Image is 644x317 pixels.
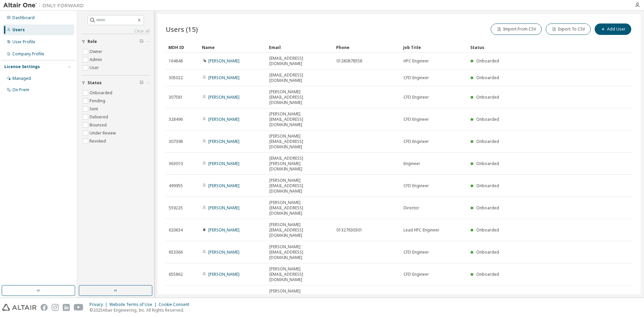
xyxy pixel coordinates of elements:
[90,64,100,72] label: User
[169,117,183,122] span: 328496
[90,129,117,137] label: Under Review
[208,205,239,211] a: [PERSON_NAME]
[476,227,499,233] span: Onboarded
[269,222,330,238] span: [PERSON_NAME][EMAIL_ADDRESS][DOMAIN_NAME]
[546,23,591,35] button: Export To CSV
[269,200,330,216] span: [PERSON_NAME][EMAIL_ADDRESS][DOMAIN_NAME]
[476,271,499,277] span: Onboarded
[404,58,429,64] span: HPC Engineer
[41,304,48,311] img: facebook.svg
[269,42,331,53] div: Email
[269,56,330,66] span: [EMAIL_ADDRESS][DOMAIN_NAME]
[74,304,84,311] img: youtube.svg
[208,227,239,233] a: [PERSON_NAME]
[169,161,183,166] span: 363010
[208,294,239,299] a: [PERSON_NAME]
[169,250,183,255] span: 653366
[208,75,239,81] a: [PERSON_NAME]
[476,294,499,299] span: Onboarded
[208,161,239,166] a: [PERSON_NAME]
[169,58,183,64] span: 164848
[269,72,330,83] span: [EMAIL_ADDRESS][DOMAIN_NAME]
[269,134,330,150] span: [PERSON_NAME][EMAIL_ADDRESS][DOMAIN_NAME]
[404,183,429,189] span: CFD Engineer
[476,75,499,81] span: Onboarded
[476,94,499,100] span: Onboarded
[90,89,114,97] label: Onboarded
[491,23,542,35] button: Import From CSV
[404,139,429,144] span: CFD Engineer
[169,205,183,211] span: 559225
[168,42,197,53] div: MDH ID
[476,58,499,64] span: Onboarded
[12,39,35,45] div: User Profile
[88,39,97,44] span: Role
[3,2,87,9] img: Altair One
[140,39,144,44] span: Clear filter
[476,205,499,211] span: Onboarded
[336,227,362,233] span: 01327630301
[4,64,40,69] div: License Settings
[169,272,183,277] span: 655862
[2,304,37,311] img: altair_logo.svg
[476,161,499,166] span: Onboarded
[404,272,429,277] span: CFD Engineer
[208,116,239,122] a: [PERSON_NAME]
[404,161,420,166] span: Engineer
[208,139,239,144] a: [PERSON_NAME]
[208,249,239,255] a: [PERSON_NAME]
[208,183,239,189] a: [PERSON_NAME]
[404,250,429,255] span: CFD Engineer
[336,58,362,64] span: 01280878558
[169,75,183,81] span: 305022
[88,80,102,86] span: Status
[140,80,144,86] span: Clear filter
[269,156,330,172] span: [EMAIL_ADDRESS][PERSON_NAME][DOMAIN_NAME]
[90,97,107,105] label: Pending
[476,116,499,122] span: Onboarded
[169,294,183,299] span: 659517
[12,76,31,81] div: Managed
[208,94,239,100] a: [PERSON_NAME]
[90,48,104,56] label: Owner
[269,178,330,194] span: [PERSON_NAME][EMAIL_ADDRESS][DOMAIN_NAME]
[269,244,330,260] span: [PERSON_NAME][EMAIL_ADDRESS][DOMAIN_NAME]
[63,304,70,311] img: linkedin.svg
[404,205,419,211] span: Director
[166,24,198,34] span: Users (15)
[476,249,499,255] span: Onboarded
[403,42,465,53] div: Job Title
[90,56,103,64] label: Admin
[404,227,439,233] span: Lead HPC Engineer
[90,137,107,145] label: Revoked
[476,139,499,144] span: Onboarded
[90,113,109,121] label: Delivered
[90,121,108,129] label: Bounced
[82,29,150,34] a: Clear all
[470,42,598,53] div: Status
[90,105,99,113] label: Sent
[169,95,183,100] span: 307581
[169,139,183,144] span: 307398
[90,307,193,313] p: © 2025 Altair Engineering, Inc. All Rights Reserved.
[12,51,44,57] div: Company Profile
[595,23,631,35] button: Add User
[269,89,330,105] span: [PERSON_NAME][EMAIL_ADDRESS][DOMAIN_NAME]
[404,117,429,122] span: CFD Engineer
[208,271,239,277] a: [PERSON_NAME]
[12,87,29,93] div: On Prem
[202,42,264,53] div: Name
[52,304,59,311] img: instagram.svg
[12,15,35,20] div: Dashboard
[476,183,499,189] span: Onboarded
[109,302,159,307] div: Website Terms of Use
[404,294,429,299] span: CFD Engineer
[82,75,150,90] button: Status
[269,266,330,282] span: [PERSON_NAME][EMAIL_ADDRESS][DOMAIN_NAME]
[269,288,330,305] span: [PERSON_NAME][EMAIL_ADDRESS][DOMAIN_NAME]
[169,227,183,233] span: 620634
[12,27,25,33] div: Users
[404,75,429,81] span: CFD Engineer
[90,302,109,307] div: Privacy
[336,42,398,53] div: Phone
